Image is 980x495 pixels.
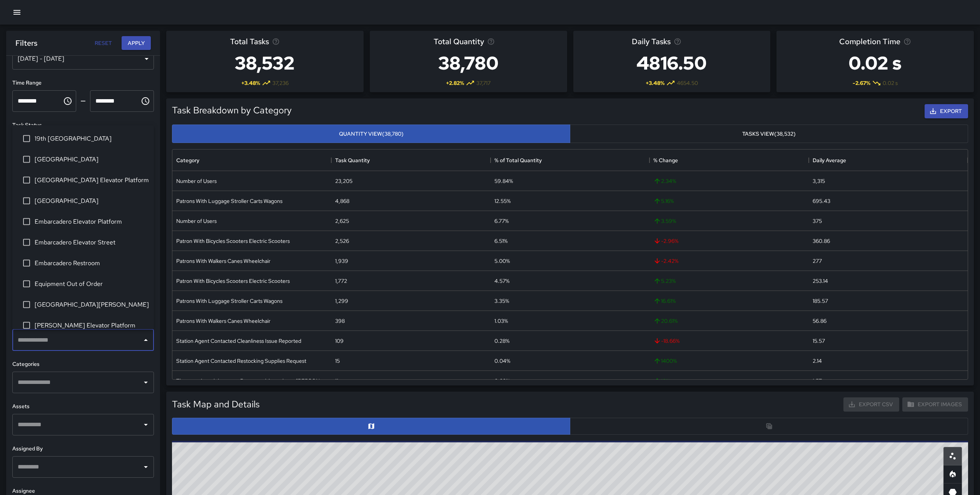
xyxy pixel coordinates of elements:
[646,79,664,87] span: + 3.48 %
[122,36,151,50] button: Apply
[176,197,282,205] div: Patrons With Luggage Stroller Carts Wagons
[172,104,292,116] h5: Task Breakdown by Category
[494,149,542,171] div: % of Total Quantity
[494,257,510,265] div: 5.00%
[138,93,153,109] button: Choose time, selected time is 11:59 PM
[494,317,508,325] div: 1.03%
[12,79,154,87] h6: Time Range
[494,177,513,185] div: 59.84%
[653,277,676,285] span: 5.23 %
[272,38,280,45] svg: Total number of tasks in the selected period, compared to the previous period.
[35,196,148,205] span: [GEOGRAPHIC_DATA]
[335,277,347,285] div: 1,772
[230,48,299,78] h3: 38,532
[494,357,510,365] div: 0.04%
[91,36,115,50] button: Reset
[653,317,678,325] span: 20.61 %
[12,48,154,70] div: [DATE] - [DATE]
[570,125,968,143] button: Tasks View(38,532)
[494,377,510,385] div: 0.03%
[176,217,217,225] div: Number of Users
[140,335,151,346] button: Close
[813,149,846,171] div: Daily Average
[653,237,678,245] span: -2.96 %
[230,35,269,48] span: Total Tasks
[494,217,509,225] div: 6.77%
[335,217,349,225] div: 2,625
[172,149,331,171] div: Category
[60,93,75,109] button: Choose time, selected time is 12:00 AM
[35,175,148,184] span: [GEOGRAPHIC_DATA] Elevator Platform
[903,38,911,45] svg: Average time taken to complete tasks in the selected period, compared to the previous period.
[491,149,649,171] div: % of Total Quantity
[172,125,570,143] button: Quantity View(38,780)
[653,257,678,265] span: -2.42 %
[653,357,677,365] span: 1400 %
[335,177,352,185] div: 23,205
[176,357,306,365] div: Station Agent Contacted Restocking Supplies Request
[176,337,301,345] div: Station Agent Contacted Cleanliness Issue Reported
[335,197,349,205] div: 4,868
[813,237,830,245] div: 360.86
[335,357,340,365] div: 15
[813,277,828,285] div: 253.14
[487,38,495,45] svg: Total task quantity in the selected period, compared to the previous period.
[335,149,370,171] div: Task Quantity
[653,149,678,171] div: % Change
[176,377,327,385] div: Threat or Assault between Patron and Attendant - BART PD Contacted
[35,300,148,309] span: [GEOGRAPHIC_DATA][PERSON_NAME]
[853,79,870,87] span: -2.67 %
[241,79,260,87] span: + 3.48 %
[494,237,508,245] div: 6.51%
[12,121,154,130] h6: Task Status
[943,465,962,483] button: Heatmap
[653,377,670,385] span: 10 %
[176,237,290,245] div: Patron With Bicycles Scooters Electric Scooters
[35,134,148,143] span: 19th [GEOGRAPHIC_DATA]
[335,237,349,245] div: 2,526
[176,257,270,265] div: Patrons With Walkers Canes Wheelchair
[494,297,509,305] div: 3.35%
[813,377,822,385] div: 1.57
[35,258,148,267] span: Embarcadero Restroom
[839,35,900,48] span: Completion Time
[331,149,490,171] div: Task Quantity
[12,360,154,369] h6: Categories
[653,217,676,225] span: 3.59 %
[476,79,491,87] span: 37,717
[35,238,148,247] span: Embarcadero Elevator Street
[335,377,338,385] div: 11
[813,337,825,345] div: 15.57
[948,470,957,479] svg: Heatmap
[813,197,830,205] div: 695.43
[632,48,711,78] h3: 4816.50
[809,149,968,171] div: Daily Average
[172,398,260,410] h5: Task Map and Details
[35,217,148,226] span: Embarcadero Elevator Platform
[948,452,957,461] svg: Scatterplot
[35,321,148,330] span: [PERSON_NAME] Elevator Platform
[494,337,509,345] div: 0.28%
[35,279,148,288] span: Equipment Out of Order
[140,462,151,472] button: Open
[272,79,289,87] span: 37,236
[176,297,282,305] div: Patrons With Luggage Stroller Carts Wagons
[813,177,825,185] div: 3,315
[813,357,822,365] div: 2.14
[653,337,679,345] span: -18.66 %
[335,257,348,265] div: 1,939
[176,277,290,285] div: Patron With Bicycles Scooters Electric Scooters
[335,337,344,345] div: 109
[176,317,270,325] div: Patrons With Walkers Canes Wheelchair
[653,197,674,205] span: 5.16 %
[434,48,503,78] h3: 38,780
[15,37,37,49] h6: Filters
[653,297,676,305] span: 16.61 %
[883,79,898,87] span: 0.02 s
[839,48,911,78] h3: 0.02 s
[677,79,698,87] span: 4654.50
[494,277,509,285] div: 4.57%
[494,197,511,205] div: 12.55%
[632,35,671,48] span: Daily Tasks
[943,447,962,465] button: Scatterplot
